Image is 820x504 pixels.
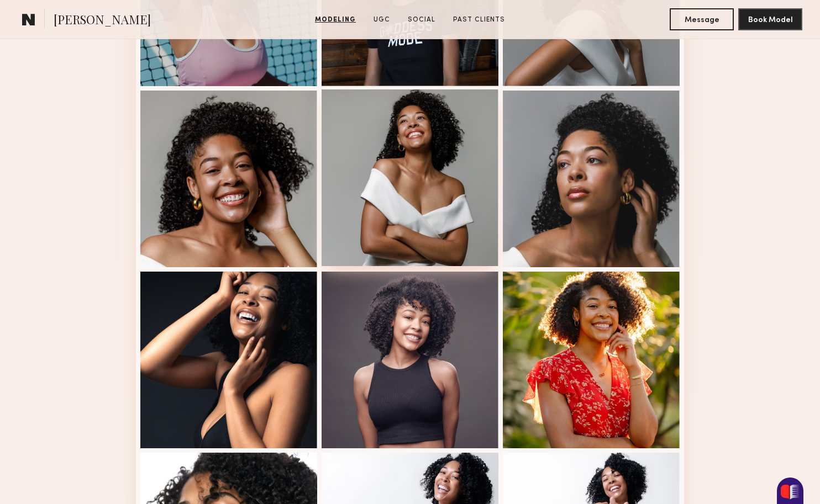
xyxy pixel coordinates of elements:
button: Book Model [738,8,802,30]
a: Social [403,15,440,25]
a: Modeling [311,15,360,25]
button: Message [670,8,734,30]
a: UGC [369,15,395,25]
a: Book Model [738,14,802,24]
span: [PERSON_NAME] [54,11,151,30]
a: Past Clients [449,15,509,25]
